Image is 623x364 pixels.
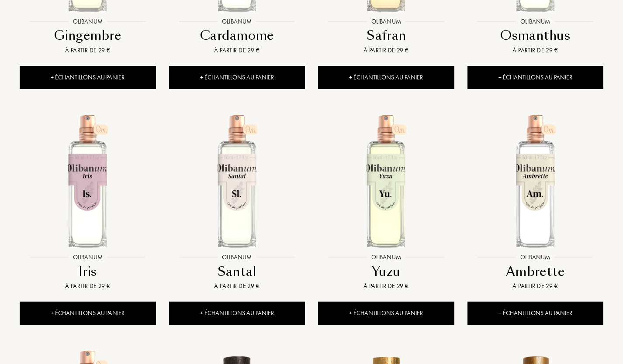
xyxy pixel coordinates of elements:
[169,302,305,325] div: + Échantillons au panier
[318,66,454,89] div: + Échantillons au panier
[20,104,156,302] a: Iris OlibanumOlibanumIrisÀ partir de 29 €
[169,104,305,302] a: Santal OlibanumOlibanumSantalÀ partir de 29 €
[471,282,600,291] div: À partir de 29 €
[23,282,152,291] div: À partir de 29 €
[21,114,155,248] img: Iris Olibanum
[20,302,156,325] div: + Échantillons au panier
[318,302,454,325] div: + Échantillons au panier
[319,114,453,248] img: Yuzu Olibanum
[173,282,302,291] div: À partir de 29 €
[467,66,604,89] div: + Échantillons au panier
[173,46,302,55] div: À partir de 29 €
[20,66,156,89] div: + Échantillons au panier
[169,66,305,89] div: + Échantillons au panier
[23,46,152,55] div: À partir de 29 €
[468,114,602,248] img: Ambrette Olibanum
[471,46,600,55] div: À partir de 29 €
[467,104,604,302] a: Ambrette OlibanumOlibanumAmbretteÀ partir de 29 €
[318,104,454,302] a: Yuzu OlibanumOlibanumYuzuÀ partir de 29 €
[322,282,451,291] div: À partir de 29 €
[467,302,604,325] div: + Échantillons au panier
[170,114,304,248] img: Santal Olibanum
[322,46,451,55] div: À partir de 29 €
